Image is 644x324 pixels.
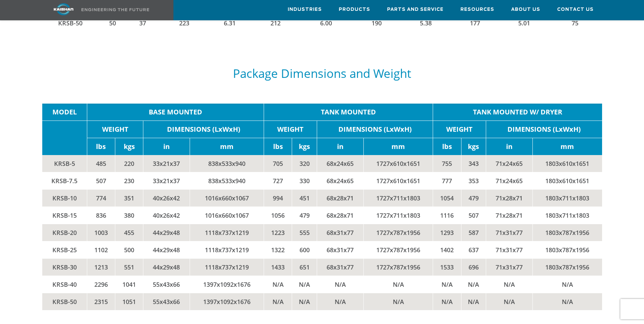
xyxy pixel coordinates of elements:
[115,293,143,310] td: 1051
[42,258,87,276] td: KRSB-30
[42,67,602,80] h5: Package Dimensions and Weight
[461,224,486,241] td: 587
[42,293,87,310] td: KRSB-50
[264,155,292,172] td: 705
[190,293,264,310] td: 1397x1092x1676
[532,276,602,293] td: N/A
[486,189,533,207] td: 71x28x71
[190,241,264,258] td: 1118x737x1219
[292,189,317,207] td: 451
[87,224,115,241] td: 1003
[190,276,264,293] td: 1397x1092x1676
[317,138,363,155] td: in
[317,207,363,224] td: 68x28x71
[87,121,143,138] td: WEIGHT
[264,276,292,293] td: N/A
[42,276,87,293] td: KRSB-40
[532,172,602,189] td: 1803x610x1651
[363,207,433,224] td: 1727x711x1803
[143,258,190,276] td: 44x29x48
[557,6,594,14] span: Contact Us
[363,293,433,310] td: N/A
[42,14,99,31] td: KRSB-50
[317,241,363,258] td: 68x31x77
[486,293,533,310] td: N/A
[363,224,433,241] td: 1727x787x1956
[532,138,602,155] td: mm
[548,14,602,31] td: 75
[532,241,602,258] td: 1803x787x1956
[143,138,190,155] td: in
[292,172,317,189] td: 330
[87,104,264,121] td: BASE MOUNTED
[115,155,143,172] td: 220
[532,207,602,224] td: 1803x711x1803
[143,189,190,207] td: 40x26x42
[115,189,143,207] td: 351
[450,14,500,31] td: 177
[190,258,264,276] td: 1118x737x1219
[317,276,363,293] td: N/A
[264,121,317,138] td: WEIGHT
[143,207,190,224] td: 40x26x42
[292,207,317,224] td: 479
[363,138,433,155] td: mm
[87,138,115,155] td: lbs
[126,14,159,31] td: 37
[143,224,190,241] td: 44x29x48
[115,138,143,155] td: kgs
[532,155,602,172] td: 1803x610x1651
[42,224,87,241] td: KRSB-20
[38,3,89,15] img: kaishan logo
[433,207,461,224] td: 1116
[402,14,450,31] td: 5.38
[500,14,548,31] td: 5.01
[81,8,149,11] img: Engineering the future
[292,224,317,241] td: 555
[264,224,292,241] td: 1223
[317,258,363,276] td: 68x31x77
[339,0,370,19] a: Products
[486,121,602,138] td: DIMENSIONS (LxWxH)
[250,14,301,31] td: 212
[143,155,190,172] td: 33x21x37
[87,172,115,189] td: 507
[433,258,461,276] td: 1533
[461,189,486,207] td: 479
[433,104,602,121] td: TANK MOUNTED W/ DRYER
[363,258,433,276] td: 1727x787x1956
[486,155,533,172] td: 71x24x65
[292,155,317,172] td: 320
[486,258,533,276] td: 71x31x77
[264,258,292,276] td: 1433
[87,293,115,310] td: 2315
[461,172,486,189] td: 353
[557,0,594,19] a: Contact Us
[486,207,533,224] td: 71x28x71
[42,172,87,189] td: KRSB-7.5
[461,241,486,258] td: 637
[461,138,486,155] td: kgs
[532,293,602,310] td: N/A
[433,155,461,172] td: 755
[42,189,87,207] td: KRSB-10
[159,14,210,31] td: 223
[433,121,486,138] td: WEIGHT
[461,207,486,224] td: 507
[292,138,317,155] td: kgs
[292,258,317,276] td: 651
[42,155,87,172] td: KRSB-5
[317,224,363,241] td: 68x31x77
[115,224,143,241] td: 455
[363,241,433,258] td: 1727x787x1956
[190,224,264,241] td: 1118x737x1219
[486,172,533,189] td: 71x24x65
[433,276,461,293] td: N/A
[511,6,540,14] span: About Us
[115,207,143,224] td: 380
[433,189,461,207] td: 1054
[143,172,190,189] td: 33x21x37
[363,172,433,189] td: 1727x610x1651
[460,0,494,19] a: Resources
[461,276,486,293] td: N/A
